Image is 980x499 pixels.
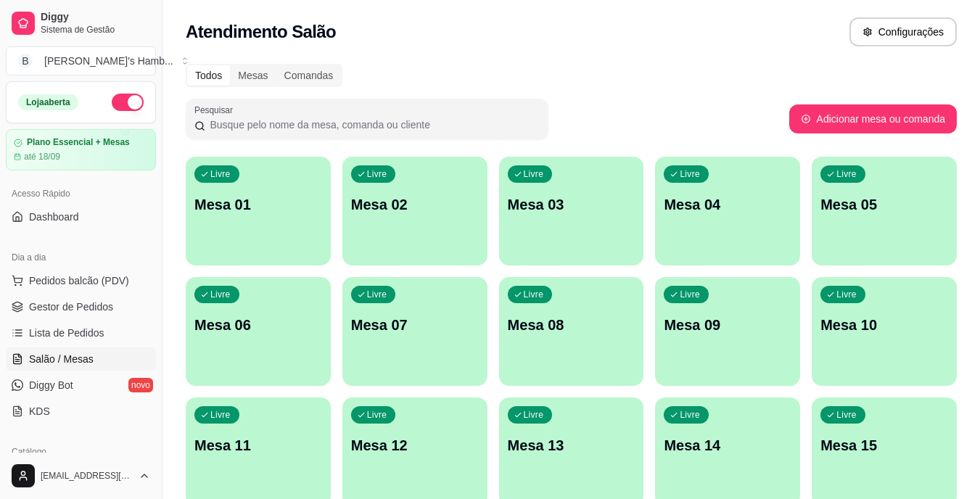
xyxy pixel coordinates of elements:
div: Loja aberta [18,94,78,110]
p: Mesa 14 [664,435,791,455]
p: Livre [210,289,231,300]
p: Mesa 02 [351,194,479,215]
div: Catálogo [6,440,156,463]
p: Livre [836,168,857,180]
span: Diggy [41,11,150,24]
button: Alterar Status [112,94,144,111]
span: Dashboard [29,210,79,224]
article: Plano Essencial + Mesas [27,137,130,148]
span: Diggy Bot [29,378,73,392]
input: Pesquisar [205,117,540,132]
span: [EMAIL_ADDRESS][DOMAIN_NAME] [41,470,133,482]
p: Mesa 05 [820,194,948,215]
span: Pedidos balcão (PDV) [29,273,129,288]
button: Configurações [849,17,957,46]
button: LivreMesa 05 [812,157,957,265]
p: Mesa 11 [194,435,322,455]
a: Salão / Mesas [6,347,156,371]
p: Livre [680,168,700,180]
p: Livre [836,409,857,421]
p: Mesa 04 [664,194,791,215]
span: KDS [29,404,50,418]
p: Mesa 08 [508,315,635,335]
p: Mesa 09 [664,315,791,335]
button: Pedidos balcão (PDV) [6,269,156,292]
p: Livre [680,409,700,421]
div: [PERSON_NAME]'s Hamb ... [44,54,173,68]
p: Mesa 15 [820,435,948,455]
button: LivreMesa 08 [499,277,644,386]
p: Livre [367,168,387,180]
button: LivreMesa 02 [342,157,487,265]
button: LivreMesa 09 [655,277,800,386]
a: Gestor de Pedidos [6,295,156,318]
span: Lista de Pedidos [29,326,104,340]
p: Livre [524,409,544,421]
label: Pesquisar [194,104,238,116]
p: Livre [210,168,231,180]
button: Adicionar mesa ou comanda [789,104,957,133]
article: até 18/09 [24,151,60,162]
p: Livre [680,289,700,300]
p: Mesa 03 [508,194,635,215]
p: Mesa 10 [820,315,948,335]
a: Lista de Pedidos [6,321,156,345]
p: Livre [367,289,387,300]
p: Livre [210,409,231,421]
p: Livre [367,409,387,421]
div: Comandas [276,65,342,86]
a: Diggy Botnovo [6,374,156,397]
button: LivreMesa 03 [499,157,644,265]
h2: Atendimento Salão [186,20,336,44]
button: LivreMesa 07 [342,277,487,386]
span: Sistema de Gestão [41,24,150,36]
button: LivreMesa 06 [186,277,331,386]
p: Livre [524,289,544,300]
div: Todos [187,65,230,86]
p: Mesa 07 [351,315,479,335]
button: LivreMesa 01 [186,157,331,265]
p: Mesa 01 [194,194,322,215]
div: Mesas [230,65,276,86]
button: LivreMesa 10 [812,277,957,386]
p: Mesa 13 [508,435,635,455]
a: Dashboard [6,205,156,228]
button: [EMAIL_ADDRESS][DOMAIN_NAME] [6,458,156,493]
a: DiggySistema de Gestão [6,6,156,41]
p: Mesa 06 [194,315,322,335]
span: Salão / Mesas [29,352,94,366]
p: Livre [524,168,544,180]
p: Mesa 12 [351,435,479,455]
p: Livre [836,289,857,300]
button: Select a team [6,46,156,75]
a: KDS [6,400,156,423]
div: Acesso Rápido [6,182,156,205]
span: Gestor de Pedidos [29,300,113,314]
span: B [18,54,33,68]
div: Dia a dia [6,246,156,269]
a: Plano Essencial + Mesasaté 18/09 [6,129,156,170]
button: LivreMesa 04 [655,157,800,265]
